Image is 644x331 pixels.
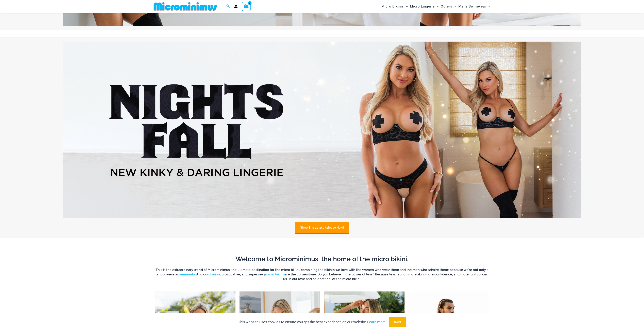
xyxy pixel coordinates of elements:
[265,272,285,276] a: micro bikinis
[452,1,456,12] span: Menu Toggle
[238,319,386,325] p: This website uses cookies to ensure you get the best experience on our website.
[389,317,406,327] button: Accept
[435,1,439,12] span: Menu Toggle
[242,2,251,11] a: View Shopping Cart, empty
[234,5,238,8] a: Account icon link
[155,255,489,263] h2: Welcome to Microminimus, the home of the micro bikini.
[457,1,491,12] a: Mens SwimwearMenu ToggleMenu Toggle
[441,1,452,12] span: Outers
[440,1,457,12] a: OutersMenu ToggleMenu Toggle
[486,1,490,12] span: Menu Toggle
[295,222,349,233] a: Shop The Latest Release Now!
[152,2,219,11] img: MM SHOP LOGO FLAT
[155,268,489,281] h6: This is the extraordinary world of Microminimus, the ultimate destination for the micro bikini, c...
[209,272,220,276] a: cheeky
[410,1,435,12] span: Micro Lingerie
[404,1,408,12] span: Menu Toggle
[380,1,492,12] nav: Site Navigation
[367,320,386,324] a: Learn more
[177,272,195,276] a: community
[458,1,486,12] span: Mens Swimwear
[380,1,409,12] a: Micro BikinisMenu ToggleMenu Toggle
[409,1,440,12] a: Micro LingerieMenu ToggleMenu Toggle
[381,1,404,12] span: Micro Bikinis
[226,4,230,9] a: Search icon link
[63,42,581,218] img: Night's Fall Silver Leopard Pack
